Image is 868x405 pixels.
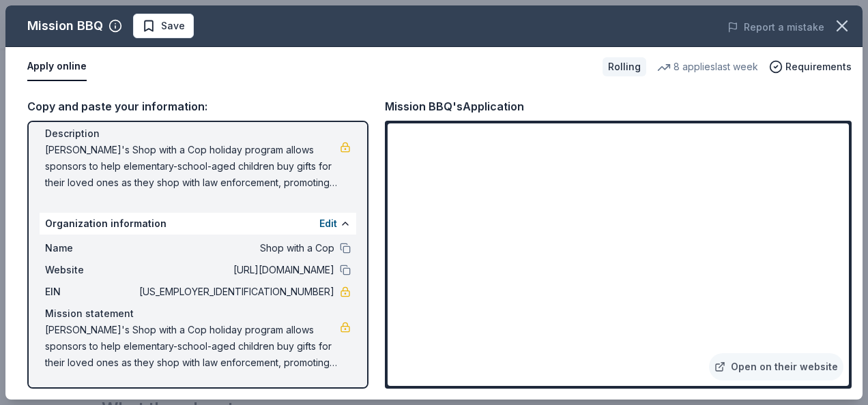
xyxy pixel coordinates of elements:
[45,322,340,371] span: [PERSON_NAME]'s Shop with a Cop holiday program allows sponsors to help elementary-school-aged ch...
[27,15,103,37] div: Mission BBQ
[45,240,136,256] span: Name
[136,240,334,256] span: Shop with a Cop
[657,59,758,75] div: 8 applies last week
[45,142,340,191] span: [PERSON_NAME]'s Shop with a Cop holiday program allows sponsors to help elementary-school-aged ch...
[603,57,646,76] div: Rolling
[27,52,87,81] button: Apply online
[161,18,185,34] span: Save
[136,284,334,300] span: [US_EMPLOYER_IDENTIFICATION_NUMBER]
[45,284,136,300] span: EIN
[45,125,351,142] div: Description
[45,262,136,278] span: Website
[385,97,524,115] div: Mission BBQ's Application
[27,97,368,115] div: Copy and paste your information:
[45,305,351,322] div: Mission statement
[727,19,824,35] button: Report a mistake
[769,59,852,75] button: Requirements
[319,215,337,232] button: Edit
[785,59,852,75] span: Requirements
[136,262,334,278] span: [URL][DOMAIN_NAME]
[133,14,194,38] button: Save
[40,213,356,235] div: Organization information
[709,353,843,380] a: Open on their website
